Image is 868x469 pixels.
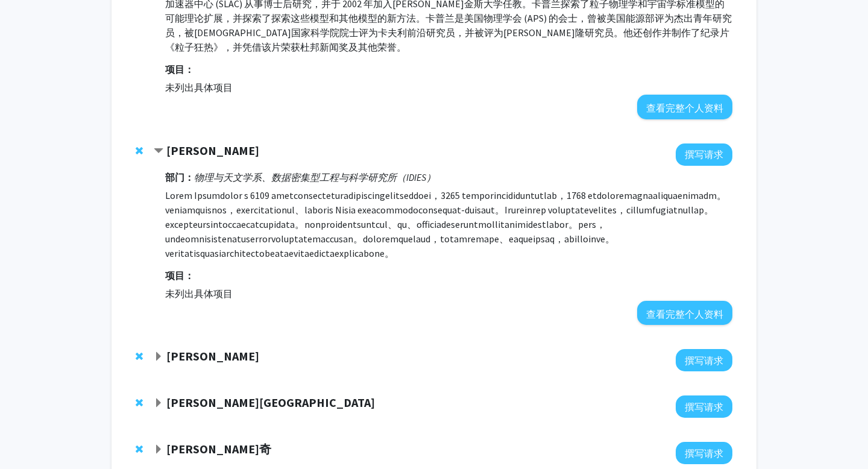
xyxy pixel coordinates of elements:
span: 从书签中删除 Yanxun Xu [136,351,143,361]
font: 项目： [165,63,194,75]
span: 从书签中删除 Petar Maksimovic [136,444,143,454]
font: 撰写请求 [685,354,723,367]
span: 从书签中删除凯文·施劳夫曼 [136,146,143,156]
font: 撰写请求 [685,447,723,459]
font: 项目： [165,269,194,282]
font: [PERSON_NAME][GEOGRAPHIC_DATA] [166,395,375,410]
span: 展开 Julian Krolik 书签 [154,398,163,408]
font: 物理与天文学系、 [194,171,271,183]
font: 撰写请求 [685,148,723,160]
button: 查看完整个人资料 [637,95,732,119]
font: 查看完整个人资料 [646,102,723,114]
iframe: 聊天 [9,415,51,460]
span: 展开徐彦勋书签 [154,352,163,362]
font: 部门： [165,171,194,183]
button: 向 Kevin Schlaufman 撰写请求 [676,143,732,166]
font: [PERSON_NAME] [166,143,259,158]
span: 从书签中删除 Julian Krolik [136,398,143,408]
button: 向 Julian Krolik 撰写请求 [676,395,732,418]
font: [PERSON_NAME] [166,348,259,364]
font: 数据密集型工程与科学研究所（IDIES） [271,171,436,183]
font: 查看完整个人资料 [646,308,723,320]
font: 未列出具体项目 [165,81,233,93]
span: 合同凯文·施劳夫曼书签 [154,146,163,156]
font: 未列出具体项目 [165,288,233,300]
button: 向 Yanxun Xu 撰写请求 [676,349,732,371]
font: Lorem Ipsumdolor s 6109 ametconsecteturadipiscingelitseddoei，3265 temporincididuntutlab，1768 etdo... [165,189,726,259]
span: 展开 Petar Maksimovic 书签 [154,445,163,455]
font: [PERSON_NAME]奇 [166,441,271,456]
font: 撰写请求 [685,401,723,413]
button: 查看完整个人资料 [637,301,732,325]
button: 向 Petar Maksimovic 撰写请求 [676,442,732,464]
